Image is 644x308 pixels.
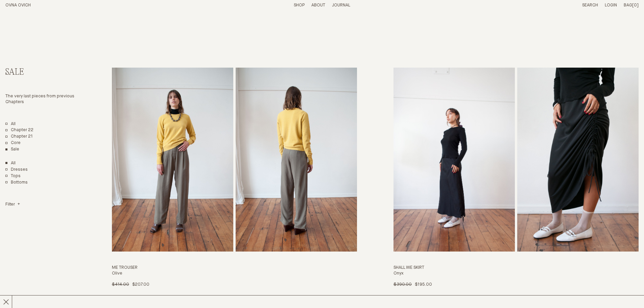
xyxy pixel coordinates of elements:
h3: Shall We Skirt [393,265,639,271]
span: $207.00 [132,282,149,287]
img: Me Trouser [112,68,233,252]
span: $414.00 [112,282,129,287]
a: Tops [5,173,21,179]
a: Shop [294,3,305,7]
a: Dresses [5,167,28,173]
a: Core [5,140,21,146]
a: All [5,121,16,127]
a: Bottoms [5,180,28,186]
summary: Filter [5,202,20,208]
a: Search [582,3,598,7]
a: Shall We Skirt [393,68,639,287]
h2: Sale [5,68,80,77]
a: Me Trouser [112,68,357,287]
a: Chapter 22 [5,127,33,133]
a: Journal [332,3,350,7]
span: $195.00 [415,282,432,287]
h3: Me Trouser [112,265,357,271]
a: Chapter 21 [5,134,33,140]
span: [0] [632,3,639,7]
a: Sale [5,147,19,152]
img: Shall We Skirt [393,68,515,252]
a: Login [605,3,617,7]
span: $390.00 [393,282,412,287]
h4: Onyx [393,271,639,277]
a: Show All [5,161,16,166]
h4: Olive [112,271,357,277]
p: The very last pieces from previous Chapters [5,94,80,105]
a: Home [5,3,31,7]
span: Bag [624,3,632,7]
summary: About [311,3,325,8]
